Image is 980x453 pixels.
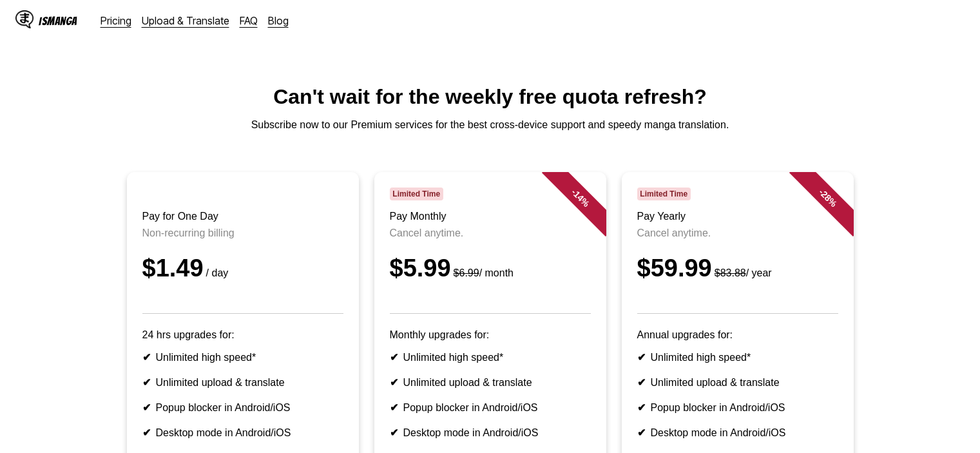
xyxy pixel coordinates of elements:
div: - 28 % [789,159,866,236]
b: ✔ [637,402,646,413]
li: Popup blocker in Android/iOS [637,401,838,414]
b: ✔ [637,352,646,363]
li: Desktop mode in Android/iOS [390,427,591,439]
h3: Pay Yearly [637,211,838,222]
small: / day [204,267,229,278]
div: $59.99 [637,255,838,282]
li: Unlimited high speed* [390,351,591,363]
b: ✔ [637,427,646,438]
div: $5.99 [390,255,591,282]
small: / year [712,267,772,278]
b: ✔ [390,402,398,413]
div: - 14 % [541,159,619,236]
b: ✔ [390,427,398,438]
b: ✔ [142,352,151,363]
li: Unlimited high speed* [142,351,343,363]
a: Blog [268,14,289,27]
h1: Can't wait for the weekly free quota refresh? [10,85,970,109]
s: $83.88 [715,267,746,278]
li: Desktop mode in Android/iOS [142,427,343,439]
p: Monthly upgrades for: [390,329,591,341]
p: Subscribe now to our Premium services for the best cross-device support and speedy manga translat... [10,119,970,131]
div: IsManga [39,15,77,27]
li: Unlimited high speed* [637,351,838,363]
li: Unlimited upload & translate [142,376,343,389]
p: Cancel anytime. [637,227,838,239]
s: $6.99 [454,267,479,278]
span: Limited Time [390,188,443,200]
b: ✔ [390,352,398,363]
li: Unlimited upload & translate [390,376,591,389]
h3: Pay for One Day [142,211,343,222]
li: Popup blocker in Android/iOS [390,401,591,414]
li: Unlimited upload & translate [637,376,838,389]
p: Annual upgrades for: [637,329,838,341]
li: Popup blocker in Android/iOS [142,401,343,414]
div: $1.49 [142,255,343,282]
b: ✔ [142,377,151,388]
span: Limited Time [637,188,691,200]
a: FAQ [240,14,258,27]
img: IsManga Logo [15,10,34,28]
b: ✔ [390,377,398,388]
h3: Pay Monthly [390,211,591,222]
b: ✔ [142,402,151,413]
li: Desktop mode in Android/iOS [637,427,838,439]
p: Non-recurring billing [142,227,343,239]
a: IsManga LogoIsManga [15,10,101,31]
a: Pricing [101,14,131,27]
a: Upload & Translate [142,14,229,27]
p: Cancel anytime. [390,227,591,239]
b: ✔ [142,427,151,438]
small: / month [451,267,514,278]
p: 24 hrs upgrades for: [142,329,343,341]
b: ✔ [637,377,646,388]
